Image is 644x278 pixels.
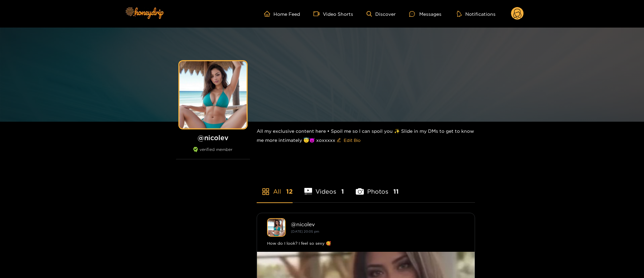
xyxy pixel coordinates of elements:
span: appstore [262,188,270,196]
button: Notifications [455,10,498,17]
span: 12 [286,187,293,196]
div: verified member [176,147,250,159]
small: [DATE] 20:05 pm [291,230,319,233]
li: Photos [356,172,399,202]
div: @ nicolev [291,221,465,227]
img: nicolev [267,218,286,237]
span: Edit Bio [344,137,360,144]
div: All my exclusive content here • Spoil me so I can spoil you ✨ Slide in my DMs to get to know me m... [257,122,475,151]
span: 11 [393,187,399,196]
li: All [257,172,293,202]
span: edit [337,138,341,143]
h1: @ nicolev [176,133,250,142]
li: Videos [304,172,344,202]
a: Home Feed [264,11,300,17]
span: 1 [341,187,344,196]
span: video-camera [313,11,323,17]
a: Discover [367,11,396,17]
span: home [264,11,273,17]
button: editEdit Bio [335,135,362,146]
div: How do I look? I feel so sexy 🥰 [267,240,465,247]
a: Video Shorts [313,11,353,17]
div: Messages [409,10,441,18]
